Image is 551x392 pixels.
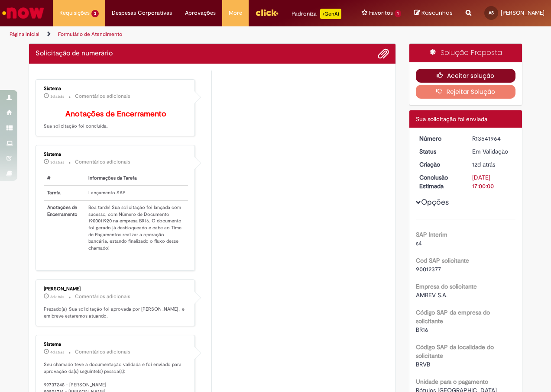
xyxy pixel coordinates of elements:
[50,94,64,99] span: 3d atrás
[416,265,441,273] span: 90012377
[6,26,361,42] ul: Trilhas de página
[1,4,45,22] img: ServiceNow
[50,294,64,299] time: 26/09/2025 15:27:53
[44,86,188,91] div: Sistema
[416,115,487,123] span: Sua solicitação foi enviada
[472,173,512,190] div: [DATE] 17:00:00
[85,186,188,200] td: Lançamento SAP
[44,186,85,200] th: Tarefa
[413,134,466,143] dt: Número
[75,93,130,100] small: Comentários adicionais
[75,293,130,300] small: Comentários adicionais
[292,9,341,19] div: Padroniza
[409,44,522,62] div: Solução Proposta
[416,69,516,83] button: Aceitar solução
[185,9,216,17] span: Aprovações
[413,173,466,190] dt: Conclusão Estimada
[91,10,99,17] span: 3
[50,350,64,355] span: 4d atrás
[416,231,447,238] b: SAP Interim
[229,9,242,17] span: More
[44,152,188,157] div: Sistema
[416,283,477,290] b: Empresa do solicitante
[472,161,495,168] time: 17/09/2025 08:12:41
[369,9,393,17] span: Favoritos
[472,160,512,169] div: 17/09/2025 08:12:41
[50,160,64,165] time: 26/09/2025 15:46:56
[85,200,188,255] td: Boa tarde! Sua solicitação foi lançada com sucesso, com Número de Documento 1900011920 na empresa...
[489,10,494,16] span: AS
[44,342,188,347] div: Sistema
[36,50,113,58] h2: Solicitação de numerário Histórico de tíquete
[416,85,516,99] button: Rejeitar Solução
[413,160,466,169] dt: Criação
[112,9,172,17] span: Despesas Corporativas
[50,94,64,99] time: 26/09/2025 15:46:59
[413,147,466,156] dt: Status
[44,286,188,292] div: [PERSON_NAME]
[416,326,428,334] span: BR16
[472,147,512,156] div: Em Validação
[416,239,422,247] span: s4
[44,171,85,186] th: #
[255,6,279,19] img: click_logo_yellow_360x200.png
[65,109,166,119] b: Anotações de Encerramento
[501,9,545,16] span: [PERSON_NAME]
[416,378,488,386] b: Unidade para o pagamento
[44,110,188,130] p: Sua solicitação foi concluída.
[416,291,447,299] span: AMBEV S.A.
[50,350,64,355] time: 25/09/2025 19:55:33
[75,158,130,166] small: Comentários adicionais
[44,306,188,319] p: Prezado(a), Sua solicitação foi aprovada por [PERSON_NAME] , e em breve estaremos atuando.
[416,343,494,360] b: Código SAP da localidade do solicitante
[58,31,122,38] a: Formulário de Atendimento
[85,171,188,186] th: Informações da Tarefa
[416,308,490,325] b: Código SAP da empresa do solicitante
[75,348,130,356] small: Comentários adicionais
[59,9,90,17] span: Requisições
[421,9,453,17] span: Rascunhos
[44,200,85,255] th: Anotações de Encerramento
[472,134,512,143] div: R13541964
[320,9,341,19] p: +GenAi
[472,161,495,168] span: 12d atrás
[378,48,389,59] button: Adicionar anexos
[416,257,469,264] b: Cod SAP solicitante
[50,294,64,299] span: 3d atrás
[50,160,64,165] span: 3d atrás
[10,31,39,38] a: Página inicial
[416,360,430,368] span: BRVB
[414,9,453,17] a: Rascunhos
[395,10,401,17] span: 1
